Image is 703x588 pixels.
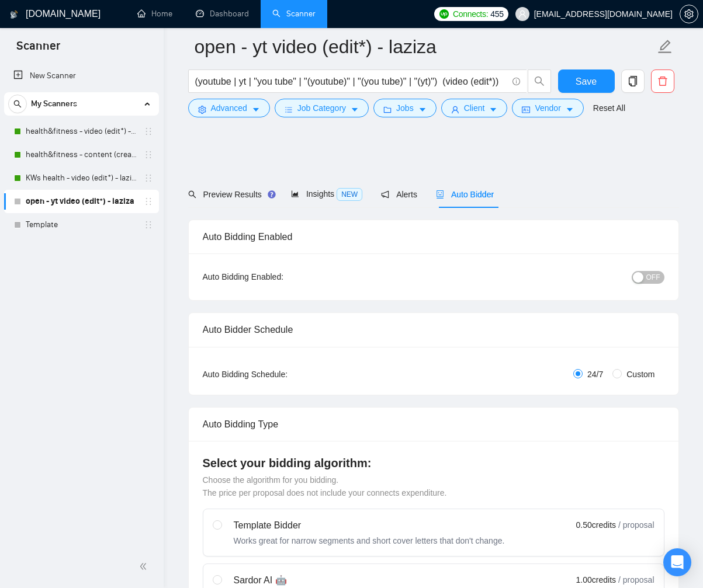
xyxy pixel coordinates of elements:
span: user [451,105,459,114]
span: Job Category [297,102,346,114]
span: edit [657,39,673,54]
span: Insights [291,189,362,199]
span: holder [144,173,153,183]
a: Template [26,213,137,236]
span: Vendor [535,102,560,114]
span: Save [576,74,597,89]
span: caret-down [566,105,574,114]
a: searchScanner [272,9,316,19]
div: Auto Bidding Enabled: [203,270,356,283]
span: holder [144,220,153,229]
span: 24/7 [583,368,608,381]
a: setting [680,9,698,19]
span: folder [383,105,392,114]
button: settingAdvancedcaret-down [188,99,270,117]
span: Auto Bidder [436,190,494,199]
span: / proposal [618,519,654,531]
span: 0.50 credits [576,519,616,531]
div: Template Bidder [234,519,505,533]
span: Connects: [453,8,488,20]
span: Alerts [381,190,417,199]
span: caret-down [351,105,359,114]
span: caret-down [252,105,260,114]
span: holder [144,197,153,206]
a: open - yt video (edit*) - laziza [26,190,137,213]
span: Jobs [396,102,414,114]
div: Auto Bidding Type [203,408,664,441]
span: Scanner [7,37,70,62]
span: setting [198,105,206,114]
div: Auto Bidder Schedule [203,313,664,346]
div: Open Intercom Messenger [663,548,691,576]
span: delete [652,76,674,86]
h4: Select your bidding algorithm: [203,455,664,471]
button: search [8,95,27,113]
input: Scanner name... [195,32,655,61]
span: info-circle [512,78,520,85]
span: holder [144,150,153,159]
button: idcardVendorcaret-down [512,99,583,117]
span: setting [680,9,698,19]
div: Works great for narrow segments and short cover letters that don't change. [234,535,505,547]
span: caret-down [489,105,497,114]
span: / proposal [618,574,654,586]
a: KWs health - video (edit*) - laziza [26,166,137,190]
span: My Scanners [31,92,77,116]
a: New Scanner [13,64,150,88]
button: delete [651,69,674,93]
span: Choose the algorithm for you bidding. The price per proposal does not include your connects expen... [203,475,447,497]
button: Save [558,69,615,93]
a: Reset All [593,102,625,114]
span: double-left [139,561,151,572]
div: Auto Bidding Enabled [203,220,664,253]
img: logo [10,5,18,24]
span: Preview Results [188,190,272,199]
span: robot [436,190,444,199]
span: Custom [622,368,659,381]
div: Tooltip anchor [266,189,277,200]
span: area-chart [291,190,299,198]
span: Advanced [211,102,247,114]
li: New Scanner [4,64,159,88]
img: upwork-logo.png [439,9,449,19]
a: health&fitness - content (creat*) - laziza [26,143,137,166]
span: Client [464,102,485,114]
div: Sardor AI 🤖 [234,573,416,587]
div: Auto Bidding Schedule: [203,368,356,381]
span: search [528,76,550,86]
button: setting [680,5,698,23]
span: idcard [522,105,530,114]
button: folderJobscaret-down [373,99,437,117]
input: Search Freelance Jobs... [195,74,507,89]
span: search [188,190,196,199]
button: userClientcaret-down [441,99,508,117]
span: user [518,10,527,18]
button: copy [621,69,645,93]
span: 1.00 credits [576,573,616,586]
button: search [528,69,551,93]
span: NEW [337,188,362,201]
span: search [9,100,26,108]
span: 455 [490,8,503,20]
span: bars [285,105,293,114]
span: holder [144,127,153,136]
a: dashboardDashboard [196,9,249,19]
span: notification [381,190,389,199]
a: homeHome [137,9,172,19]
span: OFF [646,271,660,284]
span: caret-down [418,105,427,114]
a: health&fitness - video (edit*) - laziza [26,120,137,143]
span: copy [622,76,644,86]
button: barsJob Categorycaret-down [275,99,369,117]
li: My Scanners [4,92,159,236]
